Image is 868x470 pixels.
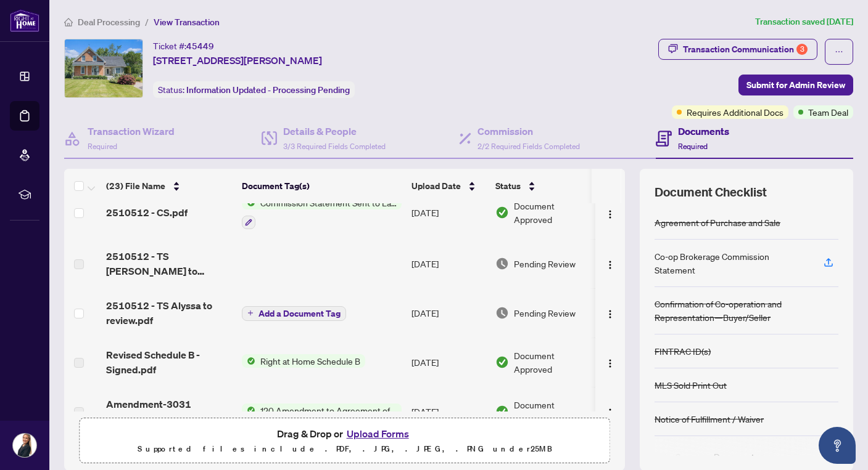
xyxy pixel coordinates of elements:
span: Required [678,142,708,151]
div: Transaction Communication [683,39,808,59]
span: Team Deal [808,105,848,119]
span: Deal Processing [78,17,140,28]
button: Status IconCommission Statement Sent to Lawyer [242,196,402,229]
span: home [64,18,73,26]
img: Logo [605,359,615,368]
div: Ticket #: [153,39,214,53]
span: 3/3 Required Fields Completed [283,142,386,151]
th: Status [490,169,595,203]
p: Supported files include .PDF, .JPG, .JPEG, .PNG under 25 MB [87,442,602,456]
h4: Commission [477,124,580,139]
span: 2510512 - CS.pdf [106,205,188,220]
button: Status IconRight at Home Schedule B [242,354,365,368]
span: Upload Date [411,179,461,193]
span: Drag & Drop orUpload FormsSupported files include .PDF, .JPG, .JPEG, .PNG under25MB [80,418,610,464]
button: Transaction Communication3 [658,39,817,60]
td: [DATE] [407,338,490,387]
span: View Transaction [154,17,220,28]
span: Document Approved [514,398,590,425]
button: Logo [600,303,620,323]
span: Document Approved [514,199,590,226]
div: Agreement of Purchase and Sale [655,216,780,229]
button: Add a Document Tag [242,306,346,321]
span: 2510512 - TS [PERSON_NAME] to review.pdf [106,249,232,278]
button: Logo [600,352,620,372]
td: [DATE] [407,288,490,338]
span: Status [495,179,521,193]
span: Pending Review [514,257,576,270]
span: 45449 [186,41,214,52]
h4: Details & People [283,124,386,139]
th: Upload Date [407,169,490,203]
span: Document Checklist [655,184,767,201]
span: 120 Amendment to Agreement of Purchase and Sale [255,403,402,417]
span: Amendment-3031 Principal - Signed.pdf [106,397,232,426]
button: Logo [600,254,620,273]
button: Status Icon120 Amendment to Agreement of Purchase and Sale [242,403,402,417]
article: Transaction saved [DATE] [755,15,853,29]
button: Logo [600,402,620,421]
button: Upload Forms [343,426,413,442]
div: MLS Sold Print Out [655,378,727,392]
h4: Transaction Wizard [88,124,175,139]
img: Status Icon [242,403,255,417]
span: Requires Additional Docs [687,105,783,119]
span: plus [247,310,254,316]
span: Required [88,142,117,151]
img: Logo [605,408,615,418]
span: 2/2 Required Fields Completed [477,142,580,151]
img: Document Status [495,206,509,219]
img: Document Status [495,306,509,320]
div: 3 [796,44,808,55]
button: Submit for Admin Review [738,75,853,95]
span: Revised Schedule B - Signed.pdf [106,347,232,377]
div: Confirmation of Co-operation and Representation—Buyer/Seller [655,297,838,324]
span: Submit for Admin Review [746,75,845,95]
img: Document Status [495,257,509,270]
span: [STREET_ADDRESS][PERSON_NAME] [153,53,322,68]
span: Information Updated - Processing Pending [186,84,350,95]
td: [DATE] [407,186,490,239]
span: Pending Review [514,306,576,320]
img: logo [10,9,39,32]
span: ellipsis [835,47,843,56]
th: Document Tag(s) [237,169,407,203]
h4: Documents [678,124,729,139]
div: FINTRAC ID(s) [655,344,711,358]
span: Add a Document Tag [258,309,341,318]
td: [DATE] [407,239,490,288]
button: Open asap [819,427,856,464]
div: Notice of Fulfillment / Waiver [655,412,764,426]
th: (23) File Name [101,169,237,203]
img: Document Status [495,355,509,369]
span: Drag & Drop or [277,426,413,442]
span: (23) File Name [106,179,165,193]
div: Status: [153,81,355,98]
img: Logo [605,260,615,270]
li: / [145,15,149,29]
td: [DATE] [407,387,490,436]
img: Logo [605,209,615,219]
span: 2510512 - TS Alyssa to review.pdf [106,298,232,328]
span: Document Approved [514,349,590,376]
img: IMG-X12067351_1.jpg [65,39,143,97]
img: Logo [605,309,615,319]
img: Document Status [495,405,509,418]
button: Logo [600,203,620,222]
img: Profile Icon [13,434,36,457]
span: Right at Home Schedule B [255,354,365,368]
img: Status Icon [242,354,255,368]
button: Add a Document Tag [242,305,346,321]
div: Co-op Brokerage Commission Statement [655,249,809,277]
